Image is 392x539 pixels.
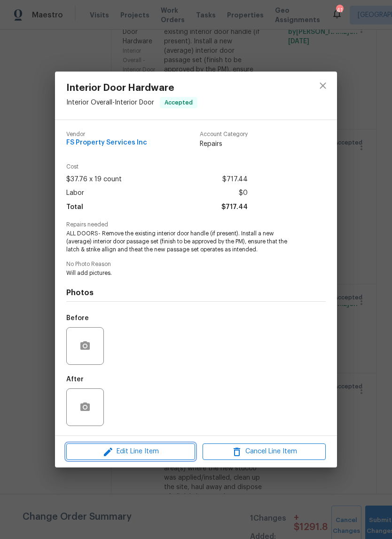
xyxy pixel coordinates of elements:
[66,201,83,214] span: Total
[66,315,89,322] h5: Before
[222,173,248,186] span: $717.44
[66,139,147,146] span: FS Property Services Inc
[200,131,248,137] span: Account Category
[66,99,154,106] span: Interior Overall - Interior Door
[66,164,248,170] span: Cost
[205,446,323,458] span: Cancel Line Item
[66,261,326,267] span: No Photo Reason
[66,288,326,298] h4: Photos
[66,83,197,93] span: Interior Door Hardware
[66,376,84,383] h5: After
[239,186,248,200] span: $0
[66,443,195,460] button: Edit Line Item
[203,443,326,460] button: Cancel Line Item
[66,222,326,228] span: Repairs needed
[221,201,248,214] span: $717.44
[66,269,300,277] span: Will add pictures.
[66,186,84,200] span: Labor
[161,98,196,107] span: Accepted
[66,230,300,253] span: ALL DOORS- Remove the existing interior door handle (if present). Install a new (average) interio...
[66,131,147,137] span: Vendor
[336,6,343,15] div: 41
[66,173,122,186] span: $37.76 x 19 count
[200,139,248,149] span: Repairs
[312,74,334,97] button: close
[69,446,192,458] span: Edit Line Item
